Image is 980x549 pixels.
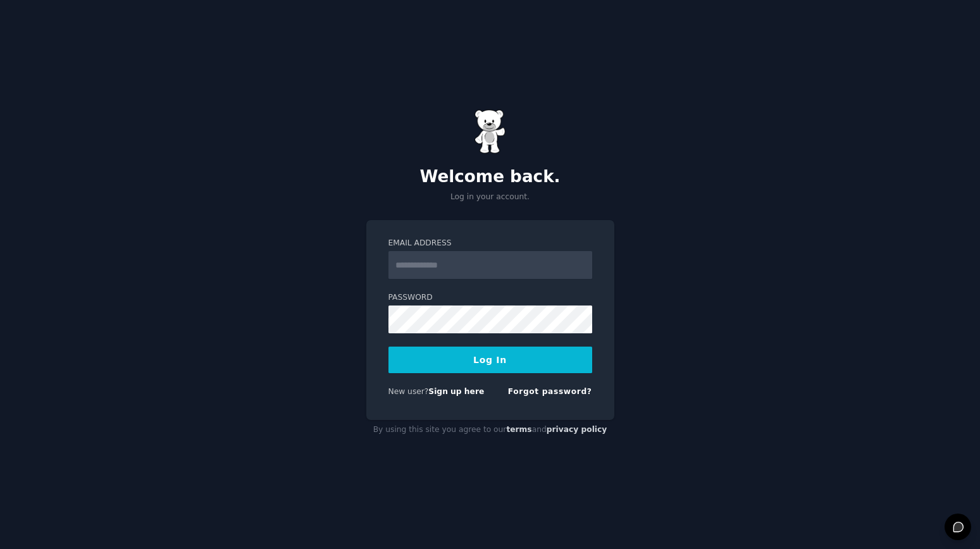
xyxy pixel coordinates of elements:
span: New user? [388,387,429,396]
label: Password [388,292,592,304]
button: Log In [388,347,592,373]
label: Email Address [388,238,592,249]
div: By using this site you agree to our and [366,420,614,440]
a: terms [506,425,531,434]
h2: Welcome back. [366,167,614,187]
a: privacy policy [547,425,607,434]
a: Forgot password? [508,387,592,396]
p: Log in your account. [366,192,614,203]
a: Sign up here [428,387,484,396]
img: Gummy Bear [474,109,506,154]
